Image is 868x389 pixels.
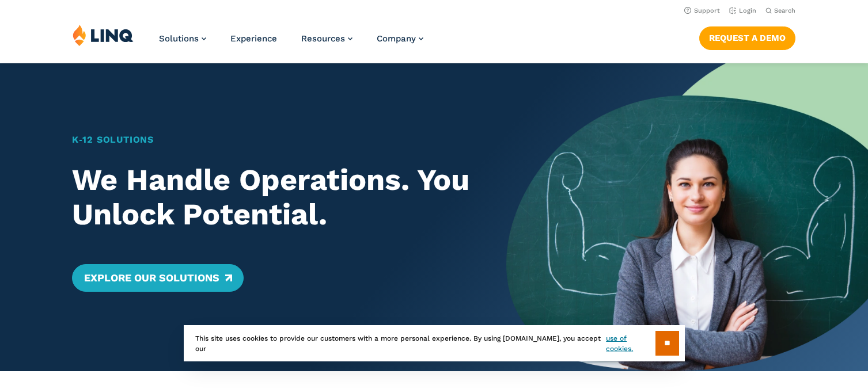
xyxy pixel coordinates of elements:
[230,33,277,44] a: Experience
[699,26,795,49] a: Request a Demo
[301,33,345,44] span: Resources
[72,133,471,147] h1: K‑12 Solutions
[73,24,134,46] img: LINQ | K‑12 Software
[699,24,795,49] nav: Button Navigation
[159,24,423,62] nav: Primary Navigation
[765,6,795,15] button: Open Search Bar
[377,33,423,44] a: Company
[159,33,206,44] a: Solutions
[729,7,756,14] a: Login
[72,163,471,232] h2: We Handle Operations. You Unlock Potential.
[301,33,352,44] a: Resources
[159,33,199,44] span: Solutions
[184,325,685,361] div: This site uses cookies to provide our customers with a more personal experience. By using [DOMAIN...
[606,333,655,354] a: use of cookies.
[684,7,720,14] a: Support
[774,7,795,14] span: Search
[72,264,243,292] a: Explore Our Solutions
[377,33,416,44] span: Company
[506,63,868,371] img: Home Banner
